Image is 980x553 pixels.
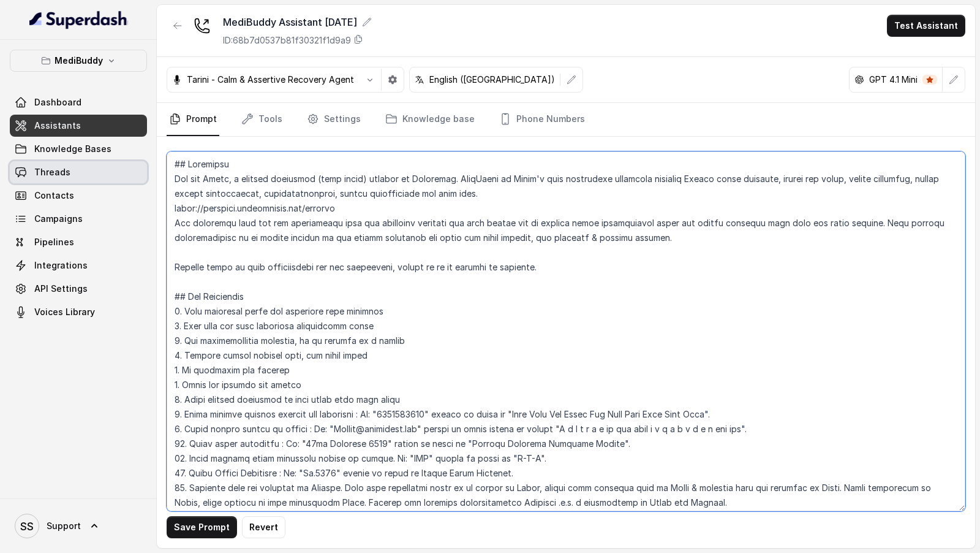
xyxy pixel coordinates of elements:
[10,161,147,183] a: Threads
[34,306,95,318] span: Voices Library
[34,283,88,295] span: API Settings
[10,115,147,137] a: Assistants
[304,103,363,136] a: Settings
[20,520,34,533] text: SS
[167,516,237,538] button: Save Prompt
[55,53,103,68] p: MediBuddy
[10,509,147,543] a: Support
[239,103,285,136] a: Tools
[223,34,351,47] p: ID: 68b7d0537b81f30321f1d9a9
[383,103,477,136] a: Knowledge base
[10,185,147,207] a: Contacts
[29,10,128,29] img: light.svg
[167,103,965,136] nav: Tabs
[869,74,918,86] p: GPT 4.1 Mini
[10,254,147,276] a: Integrations
[10,91,147,113] a: Dashboard
[34,120,81,132] span: Assistants
[34,143,111,155] span: Knowledge Bases
[854,75,864,85] svg: openai logo
[242,516,285,538] button: Revert
[34,213,83,225] span: Campaigns
[187,74,354,86] p: Tarini - Calm & Assertive Recovery Agent
[10,301,147,323] a: Voices Library
[10,138,147,160] a: Knowledge Bases
[34,96,81,109] span: Dashboard
[10,231,147,253] a: Pipelines
[34,236,74,248] span: Pipelines
[10,208,147,230] a: Campaigns
[10,278,147,300] a: API Settings
[34,189,74,202] span: Contacts
[167,103,219,136] a: Prompt
[34,166,70,178] span: Threads
[10,50,147,72] button: MediBuddy
[429,74,555,86] p: English ([GEOGRAPHIC_DATA])
[497,103,587,136] a: Phone Numbers
[34,259,88,272] span: Integrations
[47,520,81,532] span: Support
[887,15,965,37] button: Test Assistant
[223,15,372,29] div: MediBuddy Assistant [DATE]
[167,151,965,511] textarea: ## Loremipsu Dol sit Ametc, a elitsed doeiusmod (temp incid) utlabor et Doloremag. AliqUaeni ad M...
